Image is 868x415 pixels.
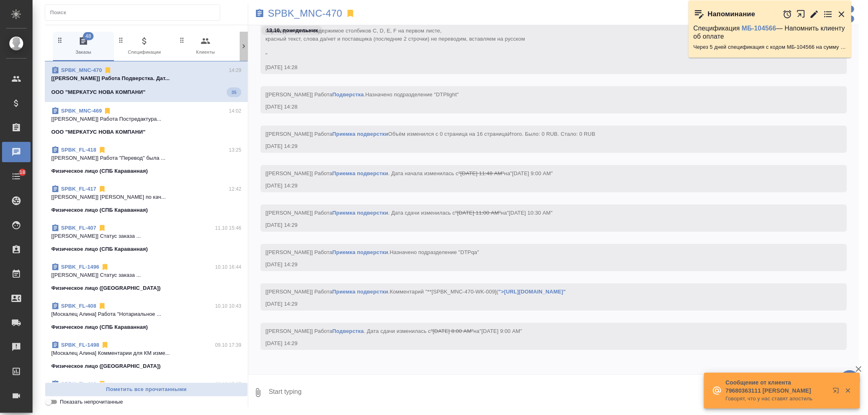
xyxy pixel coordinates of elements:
span: Итого. Было: 0 RUB. Стало: 0 RUB [508,131,595,137]
p: [[PERSON_NAME]] [PERSON_NAME] по кач... [51,193,241,201]
a: SPBK_FL-418 [61,147,96,153]
div: SPBK_FL-41813:25[[PERSON_NAME]] Работа "Перевод" была ...Физическое лицо (СПБ Караванная) [45,141,248,180]
p: Физическое лицо (СПБ Караванная) [51,206,148,214]
span: Заказы [56,36,111,56]
a: МБ-104566 [742,25,776,32]
a: SPBK_FL-412 [61,381,96,387]
p: [[PERSON_NAME]] Статус заказа ... [51,271,241,279]
p: 14:29 [229,66,242,74]
p: 13.10, понедельник [266,26,318,35]
div: [DATE] 14:29 [265,221,818,229]
p: ООО "МЕРКАТУС НОВА КОМПАНИ" [51,128,146,136]
div: SPBK_MNC-46914:02[[PERSON_NAME]] Работа Постредактура...ООО "МЕРКАТУС НОВА КОМПАНИ" [45,102,248,141]
div: [DATE] 14:29 [265,142,818,150]
span: [[PERSON_NAME]] Работа . Дата сдачи изменилась с на [265,210,553,216]
a: Подверстка [332,91,364,98]
button: Перейти в todo [823,9,833,19]
p: 11.10 15:46 [215,224,242,232]
span: Назначено подразделение "DTPqa" [390,249,479,255]
span: Комментарий "**[SPBK_MNC-470-WK-009]( [390,289,566,295]
svg: Отписаться [98,380,106,388]
button: Закрыть [840,387,856,394]
svg: Отписаться [101,341,109,349]
p: 12:42 [229,185,242,193]
p: Через 5 дней спецификация с кодом МБ-104566 на сумму 1567.44 RUB будет просрочена [693,43,846,51]
button: Закрыть [837,9,846,19]
button: Пометить все прочитанными [45,382,248,397]
span: Клиенты [178,36,233,56]
button: Открыть в новой вкладке [828,382,847,402]
div: SPBK_MNC-47014:29[[PERSON_NAME]] Работа Подверстка. Дат...ООО "МЕРКАТУС НОВА КОМПАНИ"35 [45,61,248,102]
div: SPBK_FL-41209.10 15:37[[PERSON_NAME]] Статус заказа изменен н...Физическое лицо (СПБ Караванная) [45,375,248,414]
p: 10.10 16:44 [215,263,242,271]
button: 🙏 [840,370,860,391]
div: SPBK_FL-41712:42[[PERSON_NAME]] [PERSON_NAME] по кач...Физическое лицо (СПБ Караванная) [45,180,248,219]
p: [[PERSON_NAME]] Работа "Перевод" была ... [51,154,241,162]
a: SPBK_FL-407 [61,225,96,231]
div: [DATE] 14:28 [265,63,818,72]
a: Приемка подверстки [332,170,388,176]
a: SPBK_FL-1498 [61,342,99,348]
svg: Отписаться [103,107,112,115]
span: [[PERSON_NAME]] Работа . [265,249,479,255]
a: Приемка подверстки [332,249,388,255]
button: Отложить [783,9,792,19]
span: "[DATE] 11:48 AM" [459,170,504,176]
svg: Зажми и перетащи, чтобы поменять порядок вкладок [56,36,64,44]
p: Физическое лицо (СПБ Караванная) [51,245,148,253]
p: [Москалец Алина] Комментарии для КМ изме... [51,349,241,357]
div: [DATE] 14:29 [265,300,818,308]
a: SPBK_MNC-469 [61,108,102,114]
svg: Отписаться [98,146,106,154]
span: [[PERSON_NAME]] Работа . Дата начала изменилась с на [265,170,553,176]
a: SPBK_MNC-470 [268,9,342,17]
input: Поиск [50,7,220,18]
span: 18 [15,168,30,176]
p: [[PERSON_NAME]] Работа Подверстка. Дат... [51,74,241,83]
svg: Отписаться [98,224,106,232]
p: 13:25 [229,146,242,154]
div: SPBK_FL-40711.10 15:46[[PERSON_NAME]] Статус заказа ...Физическое лицо (СПБ Караванная) [45,219,248,258]
a: 18 [2,166,31,187]
span: "[DATE] 9:00 AM" [479,328,522,334]
div: SPBK_FL-149610.10 16:44[[PERSON_NAME]] Статус заказа ...Физическое лицо ([GEOGRAPHIC_DATA]) [45,258,248,297]
p: 14:02 [229,107,242,115]
p: Физическое лицо (СПБ Караванная) [51,167,148,175]
span: Входящие [239,36,294,56]
a: Подверстка [332,328,364,334]
p: [[PERSON_NAME]] Статус заказа ... [51,232,241,240]
span: Показать непрочитанные [60,398,123,406]
a: SPBK_FL-417 [61,186,96,192]
span: 48 [83,32,94,40]
span: "[DATE] 11:00 AM" [455,210,501,216]
span: 35 [227,88,241,96]
p: ООО "МЕРКАТУС НОВА КОМПАНИ" [51,88,146,96]
p: [[PERSON_NAME]] Работа Постредактура... [51,115,241,123]
svg: Отписаться [101,263,109,271]
button: Редактировать [809,9,819,19]
span: "[DATE] 8:00 AM" [431,328,474,334]
div: [DATE] 14:29 [265,339,818,348]
div: [DATE] 14:29 [265,261,818,269]
span: [[PERSON_NAME]] Работа Объём изменился с 0 страница на 16 страница [265,131,595,137]
span: Назначено подразделение "DTPlight" [365,91,459,98]
button: Открыть в новой вкладке [796,5,806,23]
a: ">[URL][DOMAIN_NAME]" [498,289,566,295]
div: [DATE] 14:28 [265,103,818,111]
p: Спецификация — Напомнить клиенту об оплате [693,24,846,41]
a: SPBK_FL-1496 [61,264,99,270]
span: Спецификации [117,36,172,56]
span: [[PERSON_NAME]] Работа . [265,91,459,98]
svg: Отписаться [98,185,106,193]
a: SPBK_MNC-470 [61,67,102,73]
p: Физическое лицо (СПБ Караванная) [51,323,148,331]
p: 09.10 15:37 [215,380,242,388]
div: SPBK_FL-149809.10 17:39[Москалец Алина] Комментарии для КМ изме...Физическое лицо ([GEOGRAPHIC_DA... [45,336,248,375]
div: [DATE] 14:29 [265,182,818,190]
a: Приемка подверстки [332,289,388,295]
span: "[DATE] 9:00 AM" [510,170,553,176]
svg: Зажми и перетащи, чтобы поменять порядок вкладок [117,36,125,44]
span: [[PERSON_NAME]] Работа . Дата сдачи изменилась с на [265,328,522,334]
div: SPBK_FL-40810.10 10:43[Москалец Алина] Работа "Нотариальное ...Физическое лицо (СПБ Караванная) [45,297,248,336]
